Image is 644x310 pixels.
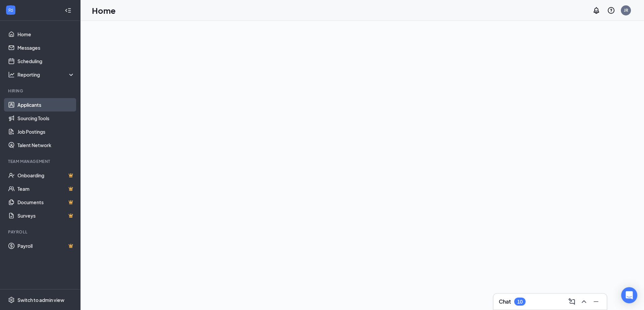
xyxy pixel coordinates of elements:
a: Talent Network [17,138,75,152]
a: Sourcing Tools [17,112,75,125]
button: ComposeMessage [567,296,577,307]
div: Reporting [17,71,75,78]
a: Home [17,28,75,41]
svg: Collapse [65,7,71,14]
a: Applicants [17,98,75,112]
a: OnboardingCrown [17,169,75,182]
div: Team Management [8,159,73,164]
svg: Minimize [592,298,600,306]
button: Minimize [591,296,601,307]
svg: Settings [8,297,15,303]
a: PayrollCrown [17,239,75,253]
div: Open Intercom Messenger [621,287,637,303]
a: SurveysCrown [17,209,75,222]
div: 10 [517,299,523,305]
svg: Analysis [8,71,15,78]
h3: Chat [499,298,511,305]
svg: QuestionInfo [607,6,615,14]
div: Hiring [8,88,73,94]
svg: WorkstreamLogo [7,7,14,13]
a: Messages [17,41,75,54]
svg: ChevronUp [580,298,588,306]
a: Job Postings [17,125,75,138]
a: DocumentsCrown [17,195,75,209]
a: Scheduling [17,54,75,68]
h1: Home [92,5,116,16]
div: JR [624,7,628,13]
svg: Notifications [592,6,600,14]
div: Payroll [8,229,73,235]
a: TeamCrown [17,182,75,195]
button: ChevronUp [579,296,589,307]
div: Switch to admin view [17,297,64,303]
svg: ComposeMessage [568,298,576,306]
